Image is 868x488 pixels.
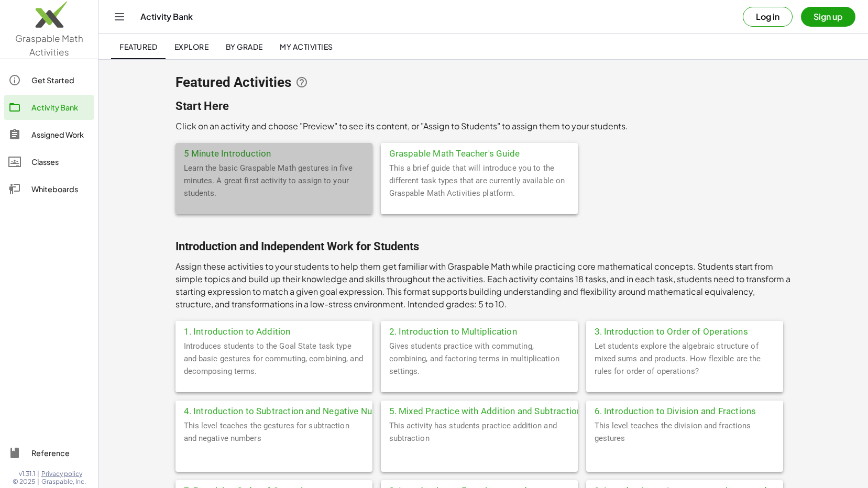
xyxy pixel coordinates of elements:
a: Activity Bank [4,95,94,120]
span: Graspable Math Activities [15,32,83,58]
a: Assigned Work [4,122,94,147]
span: Featured Activities [175,75,291,90]
div: 6. Introduction to Division and Fractions [586,401,783,419]
div: 4. Introduction to Subtraction and Negative Numbers [175,401,372,419]
span: | [37,470,39,478]
div: This level teaches the gestures for subtraction and negative numbers [175,419,372,472]
div: 5 Minute Introduction [175,143,372,162]
div: 2. Introduction to Multiplication [381,321,578,340]
div: Gives students practice with commuting, combining, and factoring terms in multiplication settings. [381,340,578,392]
a: Get Started [4,68,94,93]
h2: Start Here [175,99,792,114]
div: Reference [31,447,90,459]
div: This a brief guide that will introduce you to the different task types that are currently availab... [381,162,578,214]
button: Toggle navigation [111,8,128,25]
div: 3. Introduction to Order of Operations [586,321,783,340]
div: Graspable Math Teacher's Guide [381,143,578,162]
div: This activity has students practice addition and subtraction [381,419,578,472]
button: Log in [743,7,793,27]
span: | [37,478,39,486]
a: Reference [4,440,94,465]
div: Get Started [31,74,90,86]
a: Privacy policy [41,470,86,478]
p: Assign these activities to your students to help them get familiar with Graspable Math while prac... [175,260,792,310]
span: v1.31.1 [19,470,35,478]
span: Graspable, Inc. [41,478,86,486]
div: Let students explore the algebraic structure of mixed sums and products. How flexible are the rul... [586,340,783,392]
div: 1. Introduction to Addition [175,321,372,340]
span: My Activities [280,42,333,51]
span: By Grade [225,42,262,51]
a: Whiteboards [4,176,94,202]
span: © 2025 [13,478,35,486]
div: Assigned Work [31,128,90,141]
div: Activity Bank [31,101,90,114]
span: Explore [174,42,208,51]
div: Introduces students to the Goal State task type and basic gestures for commuting, combining, and ... [175,340,372,392]
div: Learn the basic Graspable Math gestures in five minutes. A great first activity to assign to your... [175,162,372,214]
div: Classes [31,156,90,168]
p: Click on an activity and choose "Preview" to see its content, or "Assign to Students" to assign t... [175,120,792,132]
div: This level teaches the division and fractions gestures [586,419,783,472]
a: Classes [4,149,94,174]
div: 5. Mixed Practice with Addition and Subtraction [381,401,578,419]
h2: Introduction and Independent Work for Students [175,239,792,254]
span: Featured [119,42,157,51]
button: Sign up [801,7,855,27]
div: Whiteboards [31,183,90,195]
